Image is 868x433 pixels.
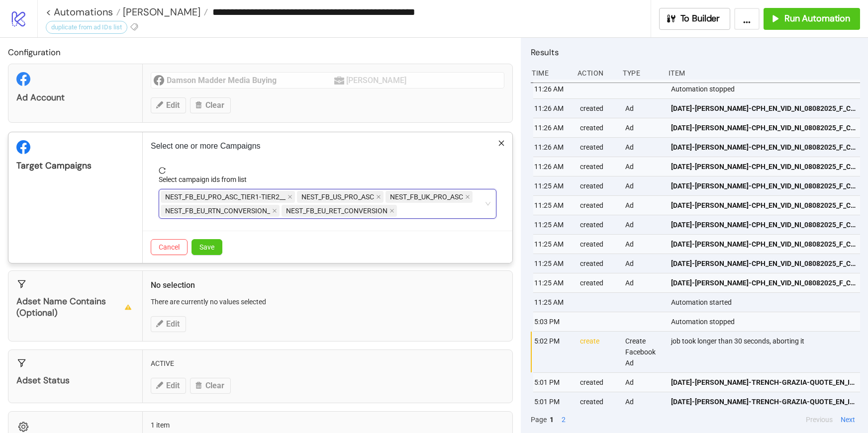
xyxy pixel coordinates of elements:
div: Ad [624,235,663,254]
a: [DATE]-[PERSON_NAME]-CPH_EN_VID_NI_08082025_F_CC_SC24_None_META_TRAFFIC [671,196,856,215]
div: 11:25 AM [533,215,572,234]
a: [DATE]-[PERSON_NAME]-CPH_EN_VID_NI_08082025_F_CC_SC24_None_META_TRAFFIC [671,176,856,195]
a: [DATE]-[PERSON_NAME]-TRENCH-GRAZIA-QUOTE_EN_IMG_OUTWEAR_PP_01082025_F_CC_SC24_None_META_CONVERSION_ [671,392,856,411]
button: Run Automation [764,8,860,30]
div: 11:25 AM [533,293,572,312]
div: Ad [624,196,663,215]
span: [PERSON_NAME] [120,5,200,18]
div: Time [531,64,570,83]
div: 11:26 AM [533,138,572,157]
span: Page [531,414,547,425]
button: 2 [559,414,569,425]
span: [DATE]-[PERSON_NAME]-CPH_EN_VID_NI_08082025_F_CC_SC24_None_META_TRAFFIC [671,122,856,133]
a: [DATE]-[PERSON_NAME]-TRENCH-GRAZIA-QUOTE_EN_IMG_OUTWEAR_PP_01082025_F_CC_SC24_None_META_CONVERSION_ [671,373,856,392]
span: NEST_FB_UK_PRO_ASC [386,191,473,203]
div: Ad [624,118,663,137]
div: Automation stopped [670,312,863,331]
span: NEST_FB_UK_PRO_ASC [390,191,463,202]
div: created [579,118,618,137]
div: created [579,196,618,215]
div: Ad [624,176,663,195]
div: 11:26 AM [533,99,572,118]
div: 5:02 PM [533,332,572,372]
div: Ad [624,138,663,157]
span: [DATE]-[PERSON_NAME]-CPH_EN_VID_NI_08082025_F_CC_SC24_None_META_TRAFFIC [671,239,856,250]
label: Select campaign ids from list [159,174,253,185]
div: created [579,176,618,195]
div: created [579,273,618,292]
span: NEST_FB_EU_RTN_CONVERSION_ [161,205,280,217]
div: Ad [624,392,663,411]
span: [DATE]-[PERSON_NAME]-CPH_EN_VID_NI_08082025_F_CC_SC24_None_META_TRAFFIC [671,200,856,211]
button: 1 [547,414,557,425]
div: created [579,99,618,118]
div: Ad [624,273,663,292]
div: 11:26 AM [533,80,572,98]
a: [PERSON_NAME] [120,7,208,17]
span: Run Automation [784,13,850,24]
p: Select one or more Campaigns [151,140,504,152]
span: NEST_FB_US_PRO_ASC [301,191,374,202]
div: Automation started [670,293,863,312]
div: created [579,373,618,392]
div: Automation stopped [670,80,863,98]
button: Next [838,414,858,425]
div: Create Facebook Ad [624,332,663,372]
h2: Results [531,46,860,59]
button: Previous [803,414,836,425]
div: 11:25 AM [533,235,572,254]
button: To Builder [659,8,731,30]
span: NEST_FB_EU_RET_CONVERSION [286,205,387,216]
span: To Builder [680,13,720,24]
div: Type [622,64,661,83]
div: created [579,392,618,411]
span: [DATE]-[PERSON_NAME]-TRENCH-GRAZIA-QUOTE_EN_IMG_OUTWEAR_PP_01082025_F_CC_SC24_None_META_CONVERSION_ [671,396,856,407]
div: 5:01 PM [533,373,572,392]
button: ... [734,8,760,30]
input: Select campaign ids from list [399,205,401,217]
a: [DATE]-[PERSON_NAME]-CPH_EN_VID_NI_08082025_F_CC_SC24_None_META_TRAFFIC [671,118,856,137]
div: Action [577,64,615,83]
a: [DATE]-[PERSON_NAME]-CPH_EN_VID_NI_08082025_F_CC_SC24_None_META_TRAFFIC [671,215,856,234]
div: 11:25 AM [533,196,572,215]
div: 11:26 AM [533,157,572,176]
div: created [579,138,618,157]
div: 5:03 PM [533,312,572,331]
a: [DATE]-[PERSON_NAME]-CPH_EN_VID_NI_08082025_F_CC_SC24_None_META_TRAFFIC [671,254,856,273]
span: close [272,208,277,213]
div: duplicate from ad IDs list [46,21,127,34]
div: 5:01 PM [533,392,572,411]
button: Cancel [151,239,188,255]
div: create [579,332,618,372]
div: created [579,215,618,234]
h2: Configuration [8,46,513,59]
div: Ad [624,99,663,118]
div: created [579,254,618,273]
span: [DATE]-[PERSON_NAME]-CPH_EN_VID_NI_08082025_F_CC_SC24_None_META_TRAFFIC [671,277,856,288]
span: close [498,140,505,147]
div: Ad [624,373,663,392]
span: close [465,194,470,199]
span: reload [159,167,496,174]
span: NEST_FB_EU_RET_CONVERSION [282,205,397,217]
span: NEST_FB_EU_PRO_ASC_TIER1-TIER2__ [165,191,286,202]
span: Cancel [159,243,180,251]
div: Target Campaigns [16,160,134,172]
div: created [579,235,618,254]
div: job took longer than 30 seconds, aborting it [670,332,863,372]
span: [DATE]-[PERSON_NAME]-CPH_EN_VID_NI_08082025_F_CC_SC24_None_META_TRAFFIC [671,219,856,230]
span: [DATE]-[PERSON_NAME]-CPH_EN_VID_NI_08082025_F_CC_SC24_None_META_TRAFFIC [671,161,856,172]
div: Ad [624,157,663,176]
span: close [376,194,381,199]
span: Save [199,243,214,251]
span: [DATE]-[PERSON_NAME]-TRENCH-GRAZIA-QUOTE_EN_IMG_OUTWEAR_PP_01082025_F_CC_SC24_None_META_CONVERSION_ [671,377,856,388]
span: close [389,208,394,213]
span: [DATE]-[PERSON_NAME]-CPH_EN_VID_NI_08082025_F_CC_SC24_None_META_TRAFFIC [671,258,856,269]
span: NEST_FB_US_PRO_ASC [297,191,384,203]
span: NEST_FB_EU_PRO_ASC_TIER1-TIER2__ [161,191,295,203]
span: [DATE]-[PERSON_NAME]-CPH_EN_VID_NI_08082025_F_CC_SC24_None_META_TRAFFIC [671,103,856,114]
div: 11:25 AM [533,254,572,273]
span: [DATE]-[PERSON_NAME]-CPH_EN_VID_NI_08082025_F_CC_SC24_None_META_TRAFFIC [671,142,856,153]
div: Item [668,64,861,83]
div: 11:26 AM [533,118,572,137]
